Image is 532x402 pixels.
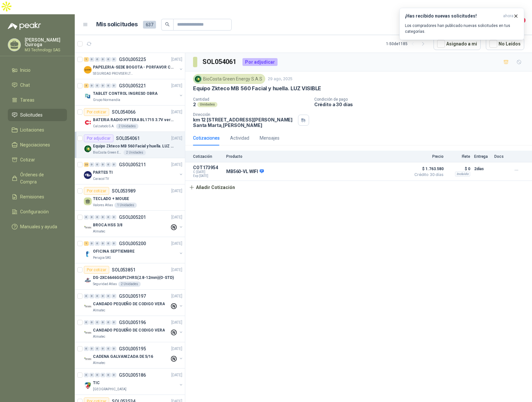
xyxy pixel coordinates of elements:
a: Licitaciones [8,124,67,136]
div: 0 [100,241,105,246]
a: 3 0 0 0 0 0 GSOL005221[DATE] Company LogoTABLET CONTROL INGRESO OBRAGrupo Normandía [84,82,184,103]
a: Tareas [8,94,67,106]
p: TIC [93,380,100,386]
h1: Mis solicitudes [96,20,138,29]
div: 0 [106,162,111,167]
p: SOL054066 [112,110,136,114]
img: Company Logo [84,145,92,153]
button: Añadir Cotización [185,181,239,194]
img: Company Logo [84,355,92,363]
p: PARTES TI [93,170,113,176]
span: 637 [143,21,156,29]
p: Grupo Normandía [93,97,120,103]
h3: SOL054061 [202,57,237,67]
span: Órdenes de Compra [20,171,61,185]
img: Company Logo [194,75,201,82]
p: Calzatodo S.A. [93,124,115,129]
div: BioCosta Green Energy S.A.S [193,74,265,84]
span: Chat [20,82,30,89]
a: Chat [8,79,67,91]
img: Company Logo [84,119,92,126]
div: 0 [84,320,89,325]
a: Por cotizarSOL053851[DATE] Company LogoDS-2XC6646G0/PIZHRS(2.8-12mm)(O-STD)Seguridad Atlas2 Unidades [75,263,185,290]
p: [DATE] [171,241,182,247]
div: 0 [100,83,105,88]
p: Almatec [93,229,105,234]
a: Negociaciones [8,139,67,151]
img: Company Logo [84,329,92,337]
div: 2 Unidades [116,124,138,129]
p: COT173954 [193,165,222,170]
span: Negociaciones [20,141,50,148]
p: [PERSON_NAME] Quiroga [25,38,67,47]
a: Por cotizarSOL054066[DATE] Company LogoBATERIA RADIO HYTERA BL1715 3.7V ver imagenCalzatodo S.A.2... [75,106,185,132]
p: CADENA GALVANIZADA DE 5/16 [93,354,153,360]
a: 23 0 0 0 0 0 GSOL005211[DATE] Company LogoPARTES TICaracol TV [84,161,184,182]
div: Por cotizar [84,266,109,274]
p: [DATE] [171,188,182,194]
div: 3 [84,83,89,88]
div: 0 [100,346,105,351]
div: 2 Unidades [123,150,146,155]
a: 0 0 0 0 0 0 GSOL005196[DATE] Company LogoCANDADO PEQUEÑO DE CODIGO VERAAlmatec [84,319,184,339]
p: Almatec [93,334,105,339]
p: Cantidad [193,97,309,102]
a: 0 0 0 0 0 0 GSOL005197[DATE] Company LogoCANDADO PEQUEÑO DE CODIGO VERAAlmatec [84,292,184,313]
div: Por cotizar [84,187,109,195]
div: 0 [106,83,111,88]
div: 23 [84,162,89,167]
p: [DATE] [171,346,182,352]
p: M3 Technology SAS [25,48,67,52]
div: 0 [84,346,89,351]
div: 0 [100,320,105,325]
div: 0 [89,83,94,88]
div: 0 [84,294,89,298]
div: 0 [95,346,100,351]
span: Crédito 30 días [411,173,444,177]
p: BATERIA RADIO HYTERA BL1715 3.7V ver imagen [93,117,174,123]
p: 2 [193,102,196,107]
span: Configuración [20,208,49,215]
p: BioCosta Green Energy S.A.S [93,150,122,155]
div: 0 [100,215,105,220]
p: SEGURIDAD PROVISER LTDA [93,71,134,76]
span: Solicitudes [20,111,43,119]
span: Remisiones [20,193,44,200]
div: 0 [100,294,105,298]
p: Docs [494,154,507,159]
div: 0 [111,83,116,88]
img: Logo peakr [8,22,41,30]
a: 0 0 0 0 0 0 GSOL005186[DATE] Company LogoTIC[GEOGRAPHIC_DATA] [84,371,184,392]
p: Precio [411,154,444,159]
div: 0 [95,57,100,62]
div: 0 [111,373,116,377]
p: GSOL005200 [119,241,146,246]
p: GSOL005186 [119,373,146,377]
div: 0 [89,294,94,298]
p: SOL053851 [112,268,136,272]
div: 0 [89,215,94,220]
p: 2 días [474,165,490,173]
a: 0 0 0 0 0 0 GSOL005195[DATE] Company LogoCADENA GALVANIZADA DE 5/16Almatec [84,345,184,366]
a: Por cotizarSOL053989[DATE] TECLADO + MOUSEValores Atlas1 Unidades [75,184,185,211]
div: Actividad [230,134,249,142]
div: 1 [84,241,89,246]
a: 1 0 0 0 0 0 GSOL005200[DATE] Company LogoOFICINA SEPTIEMBREPerugia SAS [84,240,184,260]
p: PAPELERIA-SEDE BOGOTA - PORFAVOR CTZ COMPLETO [93,64,174,70]
p: Flete [448,154,470,159]
div: 0 [84,373,89,377]
div: 0 [106,57,111,62]
p: SOL053989 [112,189,136,193]
span: Inicio [20,67,31,74]
img: Company Logo [84,66,92,74]
div: Por adjudicar [84,134,113,142]
p: Almatec [93,360,105,366]
div: 0 [111,57,116,62]
div: Incluido [455,171,470,177]
p: Condición de pago [314,97,529,102]
p: 29 ago, 2025 [268,76,292,82]
p: Caracol TV [93,176,109,182]
div: Mensajes [260,134,279,142]
div: 0 [111,162,116,167]
p: CANDADO PEQUEÑO DE CODIGO VERA [93,327,165,333]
